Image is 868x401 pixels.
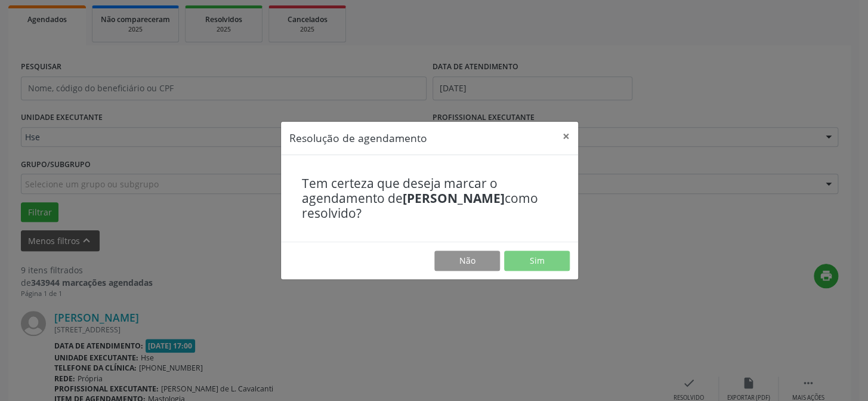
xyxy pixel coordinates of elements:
[504,251,570,271] button: Sim
[434,251,500,271] button: Não
[302,176,557,221] h4: Tem certeza que deseja marcar o agendamento de como resolvido?
[554,122,578,151] button: Close
[289,130,427,146] h5: Resolução de agendamento
[403,190,505,206] b: [PERSON_NAME]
